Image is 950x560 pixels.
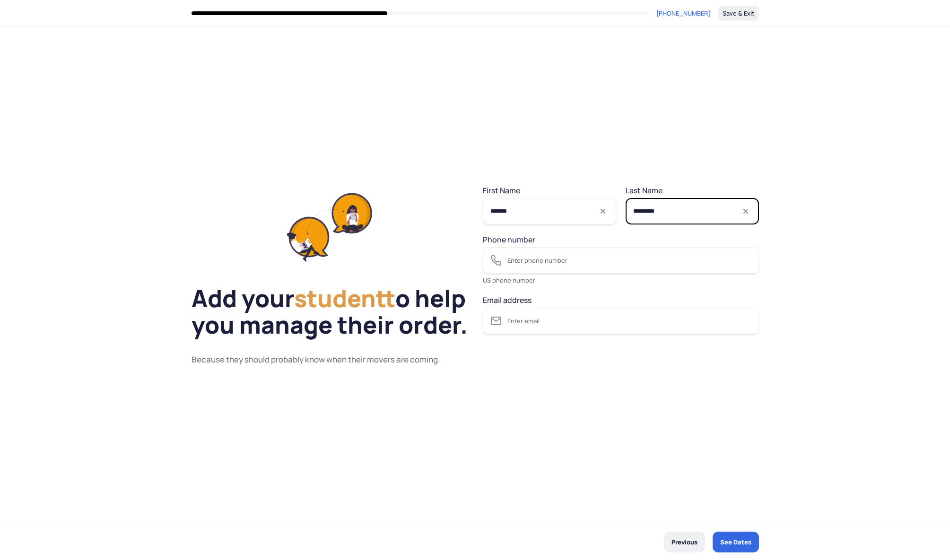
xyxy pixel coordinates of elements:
[656,9,710,17] span: [PHONE_NUMBER]
[483,198,616,224] input: First Name
[287,185,372,270] img: Collaboration
[294,282,395,314] span: student
[626,185,759,196] span: Last Name
[483,276,759,285] div: US phone number
[713,532,759,552] button: See Dates
[664,532,705,552] button: Previous
[718,6,759,21] button: Save & Exit
[626,198,759,224] input: Last Name
[656,9,710,18] a: [PHONE_NUMBER]
[483,308,759,334] input: Email addressEnter email
[192,285,468,338] span: Add your to help you manage their order.
[483,234,759,245] span: Phone number
[483,247,759,274] input: Phone numberEnter phone number
[483,185,616,196] span: First Name
[483,294,759,306] span: Email address
[192,353,468,366] span: Because they should probably know when their movers are coming.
